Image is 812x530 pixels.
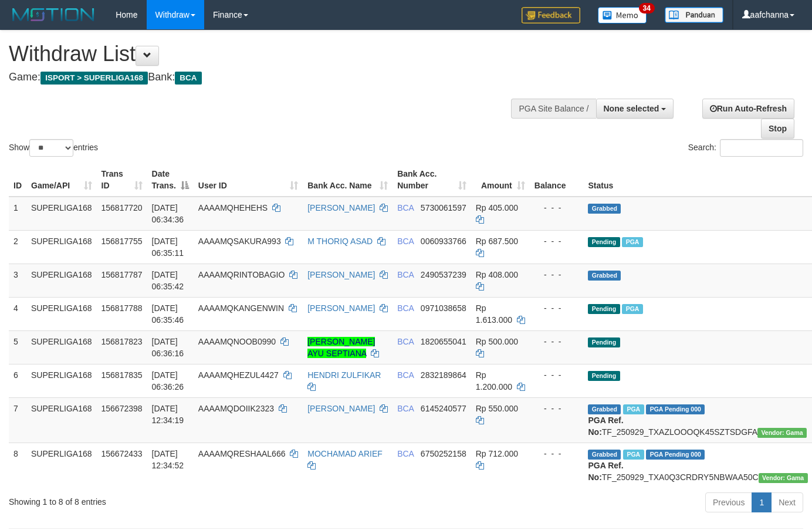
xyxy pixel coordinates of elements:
[421,237,466,246] span: Copy 0060933766 to clipboard
[511,99,596,119] div: PGA Site Balance /
[152,404,184,425] span: [DATE] 12:34:19
[421,449,466,458] span: Copy 6750252158 to clipboard
[9,443,26,488] td: 8
[198,404,274,413] span: AAAAMQDOIIK2323
[476,449,518,458] span: Rp 712.000
[476,303,512,325] span: Rp 1.613.000
[307,404,375,413] a: [PERSON_NAME]
[393,163,471,197] th: Bank Acc. Number: activate to sort column ascending
[639,3,655,13] span: 34
[623,450,644,460] span: Marked by aafsoycanthlai
[623,404,644,414] span: Marked by aafsoycanthlai
[646,450,705,460] span: PGA Pending
[101,237,143,246] span: 156817755
[101,203,143,212] span: 156817720
[303,163,393,197] th: Bank Acc. Name: activate to sort column ascending
[9,139,98,157] label: Show entries
[9,72,530,83] h4: Game: Bank:
[534,302,579,314] div: - - -
[421,270,466,279] span: Copy 2490537239 to clipboard
[476,270,518,279] span: Rp 408.000
[761,119,794,139] a: Stop
[26,197,97,231] td: SUPERLIGA168
[198,270,285,279] span: AAAAMQRINTOBAGIO
[26,330,97,364] td: SUPERLIGA168
[534,235,579,247] div: - - -
[26,443,97,488] td: SUPERLIGA168
[152,203,184,224] span: [DATE] 06:34:36
[198,237,281,246] span: AAAAMQSAKURA993
[598,7,647,23] img: Button%20Memo.svg
[307,303,375,313] a: [PERSON_NAME]
[534,269,579,281] div: - - -
[9,264,26,297] td: 3
[9,163,26,197] th: ID
[588,237,620,247] span: Pending
[702,99,794,119] a: Run Auto-Refresh
[588,271,621,281] span: Grabbed
[771,492,803,512] a: Next
[646,404,705,414] span: PGA Pending
[534,336,579,347] div: - - -
[588,371,620,381] span: Pending
[307,203,375,212] a: [PERSON_NAME]
[397,370,414,380] span: BCA
[421,370,466,380] span: Copy 2832189864 to clipboard
[588,450,621,460] span: Grabbed
[421,303,466,313] span: Copy 0971038658 to clipboard
[9,330,26,364] td: 5
[421,337,466,346] span: Copy 1820655041 to clipboard
[9,364,26,397] td: 6
[534,369,579,381] div: - - -
[476,404,518,413] span: Rp 550.000
[198,303,284,313] span: AAAAMQKANGENWIN
[588,304,620,314] span: Pending
[421,203,466,212] span: Copy 5730061597 to clipboard
[26,264,97,297] td: SUPERLIGA168
[147,163,194,197] th: Date Trans.: activate to sort column descending
[26,297,97,330] td: SUPERLIGA168
[622,304,642,314] span: Marked by aafnonsreyleab
[622,237,642,247] span: Marked by aafnonsreyleab
[665,7,723,23] img: panduan.png
[397,270,414,279] span: BCA
[152,270,184,291] span: [DATE] 06:35:42
[307,270,375,279] a: [PERSON_NAME]
[583,443,812,488] td: TF_250929_TXA0Q3CRDRY5NBWAA50C
[198,449,286,458] span: AAAAMQRESHAAL666
[476,237,518,246] span: Rp 687.500
[198,370,279,380] span: AAAAMQHEZUL4427
[476,203,518,212] span: Rp 405.000
[152,337,184,358] span: [DATE] 06:36:16
[588,416,623,437] b: PGA Ref. No:
[307,370,381,380] a: HENDRI ZULFIKAR
[397,237,414,246] span: BCA
[534,448,579,460] div: - - -
[9,6,98,23] img: MOTION_logo.png
[9,491,330,508] div: Showing 1 to 8 of 8 entries
[583,163,812,197] th: Status
[397,449,414,458] span: BCA
[604,104,659,113] span: None selected
[752,492,772,512] a: 1
[26,397,97,443] td: SUPERLIGA168
[583,397,812,443] td: TF_250929_TXAZLOOOQK45SZTSDGFA
[421,404,466,413] span: Copy 6145240577 to clipboard
[26,364,97,397] td: SUPERLIGA168
[152,370,184,391] span: [DATE] 06:36:26
[307,449,383,458] a: MOCHAMAD ARIEF
[759,473,808,483] span: Vendor URL: https://trx31.1velocity.biz
[175,72,201,85] span: BCA
[40,72,148,85] span: ISPORT > SUPERLIGA168
[397,404,414,413] span: BCA
[705,492,752,512] a: Previous
[9,42,530,66] h1: Withdraw List
[152,303,184,325] span: [DATE] 06:35:46
[152,237,184,258] span: [DATE] 06:35:11
[588,461,623,482] b: PGA Ref. No:
[530,163,584,197] th: Balance
[397,303,414,313] span: BCA
[596,99,674,119] button: None selected
[26,163,97,197] th: Game/API: activate to sort column ascending
[588,204,621,214] span: Grabbed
